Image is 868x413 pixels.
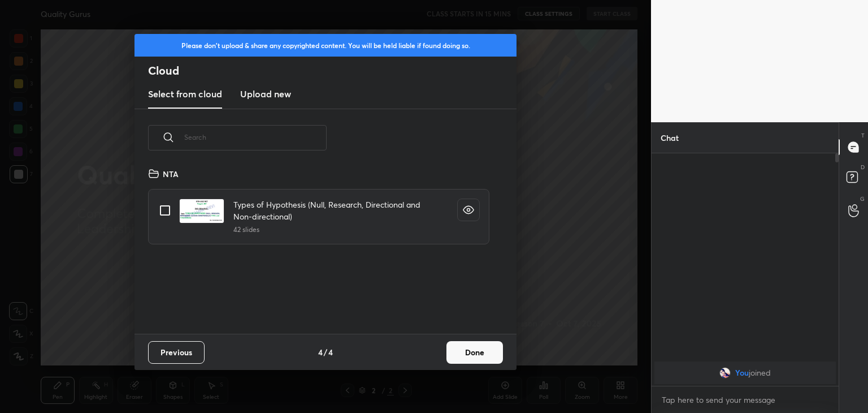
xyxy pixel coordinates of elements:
[148,87,222,101] h3: Select from cloud
[652,359,839,386] div: grid
[328,346,333,358] h4: 4
[652,123,688,153] p: Chat
[148,63,517,78] h2: Cloud
[749,368,771,377] span: joined
[134,164,503,334] div: grid
[719,367,731,378] img: 3ec007b14afa42208d974be217fe0491.jpg
[163,168,179,180] h4: NTA
[240,87,291,101] h3: Upload new
[861,131,865,140] p: T
[233,225,439,235] h5: 42 slides
[318,346,323,358] h4: 4
[446,341,503,364] button: Done
[324,346,327,358] h4: /
[861,163,865,171] p: D
[860,195,865,203] p: G
[233,199,439,222] h4: Types of Hypothesis (Null, Research, Directional and Non-directional)
[134,34,517,57] div: Please don't upload & share any copyrighted content. You will be held liable if found doing so.
[735,368,749,377] span: You
[179,199,224,223] img: 1625740768AW603V.pdf
[184,113,327,161] input: Search
[148,341,205,364] button: Previous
